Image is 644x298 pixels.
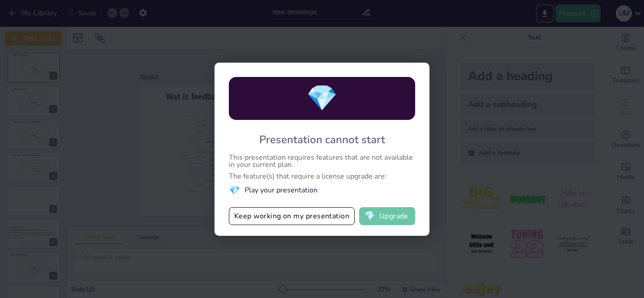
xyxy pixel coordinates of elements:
button: diamondUpgrade [359,207,415,225]
div: Presentation cannot start [259,132,385,147]
button: Keep working on my presentation [229,207,355,225]
span: diamond [229,184,240,196]
li: Play your presentation [229,184,415,196]
div: The feature(s) that require a license upgrade are: [229,173,415,180]
span: diamond [364,212,375,221]
span: diamond [306,81,338,115]
div: This presentation requires features that are not available in your current plan. [229,154,415,168]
